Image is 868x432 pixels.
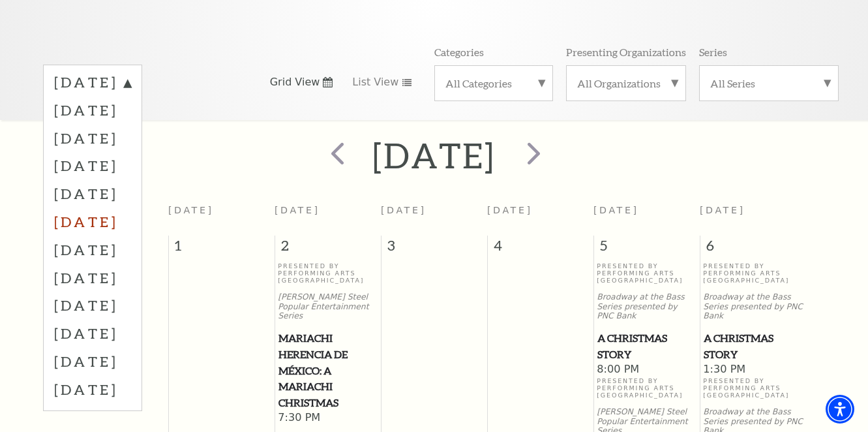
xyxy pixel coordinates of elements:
[508,132,556,179] button: next
[597,292,696,321] p: Broadway at the Bass Series presented by PNC Bank
[597,330,696,362] a: A Christmas Story
[703,377,803,399] p: Presented By Performing Arts [GEOGRAPHIC_DATA]
[826,395,854,424] div: Accessibility Menu
[372,134,496,176] h2: [DATE]
[577,76,675,90] label: All Organizations
[381,205,427,215] span: [DATE]
[54,151,131,179] label: [DATE]
[487,205,533,215] span: [DATE]
[278,411,378,425] span: 7:30 PM
[699,45,727,59] p: Series
[278,330,377,411] span: Mariachi Herencia de México: A Mariachi Christmas
[597,330,696,362] span: A Christmas Story
[54,291,131,319] label: [DATE]
[54,347,131,375] label: [DATE]
[704,330,802,362] span: A Christmas Story
[54,264,131,292] label: [DATE]
[54,375,131,403] label: [DATE]
[703,292,803,321] p: Broadway at the Bass Series presented by PNC Bank
[270,75,320,89] span: Grid View
[434,45,484,59] p: Categories
[54,208,131,236] label: [DATE]
[168,205,214,215] span: [DATE]
[54,72,131,96] label: [DATE]
[169,236,275,262] span: 1
[312,132,360,179] button: prev
[703,330,803,362] a: A Christmas Story
[278,262,378,285] p: Presented By Performing Arts [GEOGRAPHIC_DATA]
[700,236,807,262] span: 6
[710,76,828,90] label: All Series
[700,205,745,215] span: [DATE]
[352,75,398,89] span: List View
[278,292,378,321] p: [PERSON_NAME] Steel Popular Entertainment Series
[275,205,320,215] span: [DATE]
[54,96,131,124] label: [DATE]
[54,124,131,152] label: [DATE]
[445,76,542,90] label: All Categories
[54,236,131,264] label: [DATE]
[278,330,378,411] a: Mariachi Herencia de México: A Mariachi Christmas
[597,377,696,399] p: Presented By Performing Arts [GEOGRAPHIC_DATA]
[594,236,700,262] span: 5
[382,236,487,262] span: 3
[593,205,639,215] span: [DATE]
[54,319,131,347] label: [DATE]
[566,45,686,59] p: Presenting Organizations
[54,179,131,208] label: [DATE]
[597,363,696,377] span: 8:00 PM
[703,363,803,377] span: 1:30 PM
[703,262,803,285] p: Presented By Performing Arts [GEOGRAPHIC_DATA]
[275,236,381,262] span: 2
[488,236,593,262] span: 4
[597,262,696,285] p: Presented By Performing Arts [GEOGRAPHIC_DATA]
